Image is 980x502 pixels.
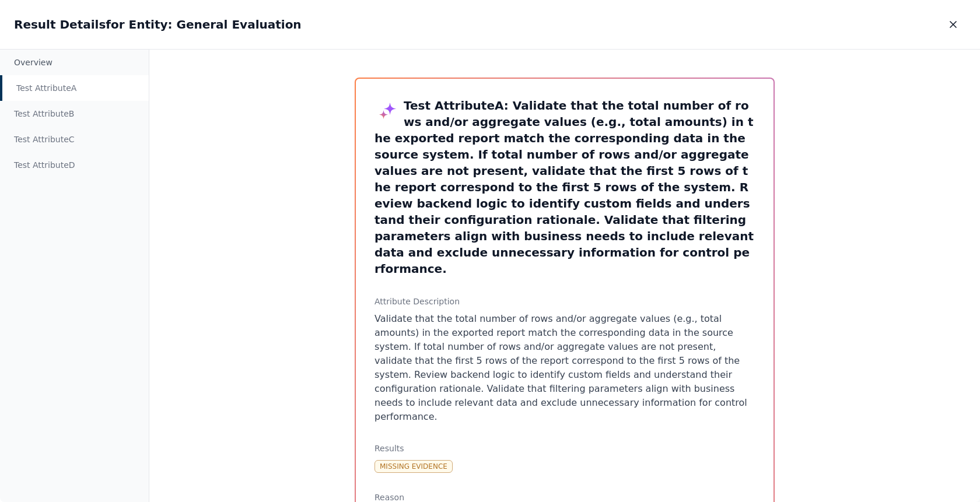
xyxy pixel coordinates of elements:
[374,296,755,307] h3: Attribute Description
[374,443,755,454] h3: Results
[374,97,755,277] h3: Test Attribute A : Validate that the total number of rows and/or aggregate values (e.g., total am...
[374,460,453,473] div: Missing Evidence
[374,312,755,424] p: Validate that the total number of rows and/or aggregate values (e.g., total amounts) in the expor...
[14,16,302,33] h2: Result Details for Entity: General Evaluation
